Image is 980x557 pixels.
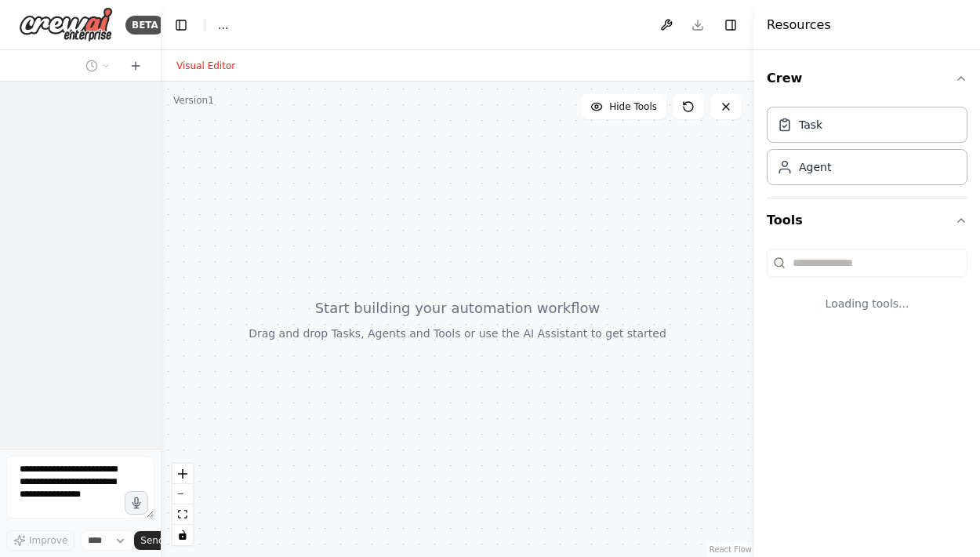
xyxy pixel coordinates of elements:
button: Improve [6,530,74,551]
div: Crew [767,100,967,198]
button: toggle interactivity [172,525,193,545]
button: Click to speak your automation idea [125,491,148,515]
div: BETA [125,16,165,35]
span: Send [140,534,164,547]
img: Logo [19,7,113,42]
div: Version 1 [173,94,214,107]
span: Improve [29,534,67,547]
button: Hide left sidebar [170,14,192,36]
button: Crew [767,56,967,100]
button: zoom out [172,484,193,504]
button: Hide right sidebar [720,14,742,36]
button: zoom in [172,464,193,484]
div: Tools [767,242,967,337]
nav: breadcrumb [218,17,228,33]
button: fit view [172,504,193,525]
div: Task [799,117,822,133]
button: Visual Editor [167,56,245,75]
button: Start a new chat [123,56,148,75]
span: Hide Tools [609,100,657,113]
button: Send [134,531,183,550]
button: Tools [767,198,967,242]
h4: Resources [767,16,831,35]
button: Hide Tools [581,94,666,119]
span: ... [218,17,228,33]
div: Loading tools... [767,283,967,324]
a: React Flow attribution [710,545,752,554]
div: Agent [799,159,831,175]
button: Switch to previous chat [79,56,117,75]
div: React Flow controls [172,464,193,545]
